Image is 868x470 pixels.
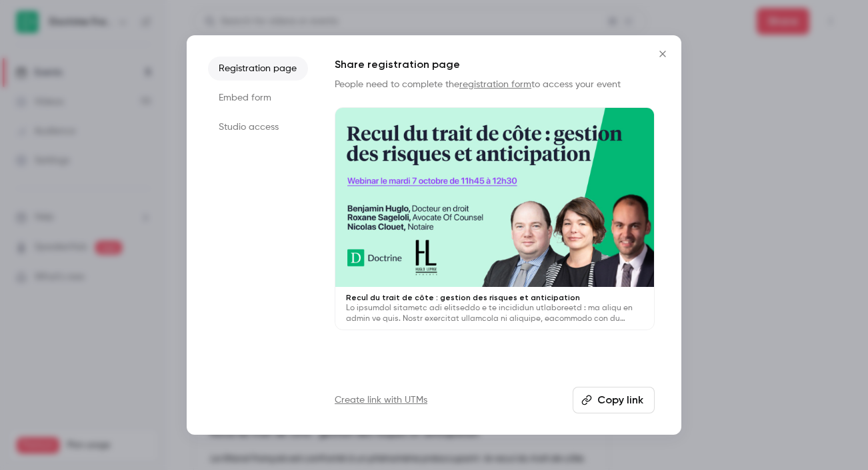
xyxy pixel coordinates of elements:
li: Registration page [208,57,308,81]
button: Close [649,41,676,67]
button: Copy link [573,387,655,413]
a: Recul du trait de côte : gestion des risques et anticipationLo ipsumdol sitametc adi elitseddo e ... [335,107,655,330]
a: Create link with UTMs [335,393,427,407]
p: Lo ipsumdol sitametc adi elitseddo e te incididun utlaboreetd : ma aliqu en admin ve quis. Nostr ... [346,303,643,324]
p: People need to complete the to access your event [335,78,655,91]
li: Embed form [208,86,308,110]
p: Recul du trait de côte : gestion des risques et anticipation [346,292,643,303]
a: registration form [459,80,531,89]
h1: Share registration page [335,57,655,73]
li: Studio access [208,115,308,139]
